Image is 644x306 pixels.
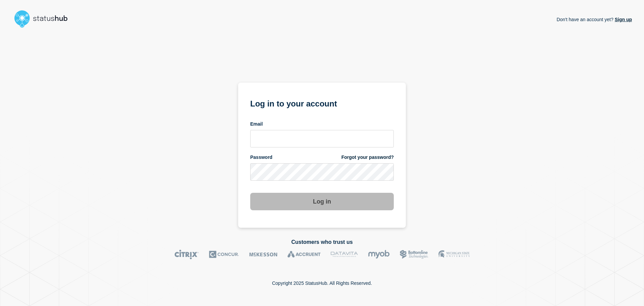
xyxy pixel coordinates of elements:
[287,250,321,259] img: Accruent logo
[438,250,470,259] img: MSU logo
[400,250,428,259] img: Bottomline logo
[331,250,358,259] img: DataVita logo
[12,239,632,245] h2: Customers who trust us
[556,11,632,28] p: Don't have an account yet?
[272,280,372,286] p: Copyright 2025 StatusHub. All Rights Reserved.
[341,154,394,161] a: Forgot your password?
[250,130,394,147] input: email input
[250,121,263,127] span: Email
[368,250,390,259] img: myob logo
[250,154,272,161] span: Password
[12,8,76,30] img: StatusHub logo
[174,250,199,259] img: Citrix logo
[249,250,277,259] img: McKesson logo
[250,97,394,109] h1: Log in to your account
[250,163,394,181] input: password input
[209,250,239,259] img: Concur logo
[613,17,632,22] a: Sign up
[250,193,394,210] button: Log in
